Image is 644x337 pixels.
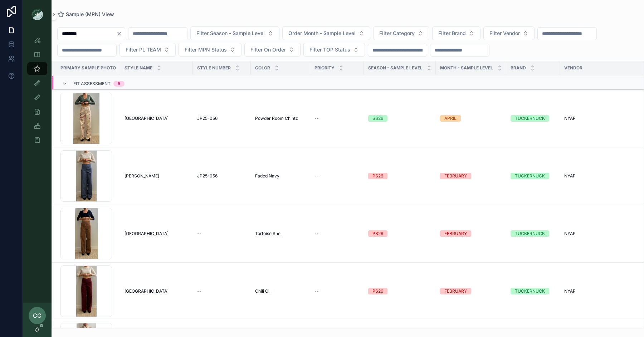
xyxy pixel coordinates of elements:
button: Select Button [373,26,429,40]
a: FEBRUARY [440,173,502,179]
button: Select Button [119,43,176,57]
span: Style Name [125,65,152,71]
span: [GEOGRAPHIC_DATA] [125,231,169,236]
div: 5 [118,81,120,87]
a: JP25-056 [197,173,247,179]
div: SS26 [372,115,383,122]
span: Filter Vendor [489,30,520,37]
div: TUCKERNUCK [515,288,545,294]
a: TUCKERNUCK [511,230,556,237]
span: Filter Season - Sample Level [196,30,265,37]
div: TUCKERNUCK [515,173,545,179]
a: -- [314,231,360,236]
a: Sample (MPN) View [57,11,114,18]
span: Filter Category [379,30,415,37]
a: TUCKERNUCK [511,173,556,179]
button: Select Button [282,26,370,40]
button: Select Button [244,43,301,57]
div: FEBRUARY [444,173,467,179]
a: NYAP [564,231,644,236]
a: JP25-056 [197,116,247,121]
span: -- [314,116,319,121]
div: TUCKERNUCK [515,230,545,237]
span: Filter TOP Status [309,46,350,53]
span: CC [33,311,42,320]
a: SS26 [368,115,431,122]
div: FEBRUARY [444,230,467,237]
a: FEBRUARY [440,288,502,294]
span: JP25-056 [197,173,218,179]
a: Powder Room Chintz [255,116,306,121]
span: JP25-056 [197,116,218,121]
span: MONTH - SAMPLE LEVEL [440,65,493,71]
span: Tortoise Shell [255,231,283,236]
div: scrollable content [23,29,52,156]
a: PS26 [368,288,431,294]
a: -- [314,173,360,179]
button: Select Button [432,26,480,40]
span: -- [197,231,201,236]
span: -- [197,288,201,294]
a: -- [197,288,247,294]
a: TUCKERNUCK [511,115,556,122]
span: -- [314,173,319,179]
span: Filter Brand [438,30,466,37]
a: [GEOGRAPHIC_DATA] [125,116,189,121]
div: TUCKERNUCK [515,115,545,122]
span: Filter MPN Status [185,46,227,53]
span: -- [314,231,319,236]
a: -- [197,231,247,236]
button: Select Button [190,26,279,40]
a: -- [314,116,360,121]
a: Tortoise Shell [255,231,306,236]
div: FEBRUARY [444,288,467,294]
span: Style Number [197,65,231,71]
span: Fit Assessment [73,81,111,87]
div: PS26 [372,230,383,237]
a: Chili Oil [255,288,306,294]
a: [PERSON_NAME] [125,173,189,179]
div: APRIL [444,115,457,122]
span: Order Month - Sample Level [288,30,356,37]
button: Select Button [179,43,241,57]
span: Season - Sample Level [368,65,423,71]
a: APRIL [440,115,502,122]
a: NYAP [564,116,644,121]
button: Clear [116,31,125,36]
button: Select Button [303,43,365,57]
span: Faded Navy [255,173,279,179]
span: [GEOGRAPHIC_DATA] [125,288,169,294]
a: NYAP [564,173,644,179]
a: [GEOGRAPHIC_DATA] [125,231,189,236]
span: NYAP [564,173,576,179]
div: PS26 [372,288,383,294]
span: PRIORITY [314,65,335,71]
span: [GEOGRAPHIC_DATA] [125,116,169,121]
span: Vendor [564,65,582,71]
span: NYAP [564,116,576,121]
span: [PERSON_NAME] [125,173,159,179]
span: Sample (MPN) View [66,11,114,18]
span: Powder Room Chintz [255,116,298,121]
span: Color [255,65,270,71]
a: FEBRUARY [440,230,502,237]
span: Filter On Order [250,46,286,53]
span: NYAP [564,288,576,294]
a: [GEOGRAPHIC_DATA] [125,288,189,294]
img: App logo [31,9,43,20]
span: Filter PL TEAM [126,46,161,53]
a: PS26 [368,230,431,237]
a: -- [314,288,360,294]
a: Faded Navy [255,173,306,179]
a: PS26 [368,173,431,179]
span: NYAP [564,231,576,236]
span: Chili Oil [255,288,270,294]
span: Brand [511,65,526,71]
a: TUCKERNUCK [511,288,556,294]
button: Select Button [483,26,535,40]
a: NYAP [564,288,644,294]
div: PS26 [372,173,383,179]
span: PRIMARY SAMPLE PHOTO [60,65,116,71]
span: -- [314,288,319,294]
